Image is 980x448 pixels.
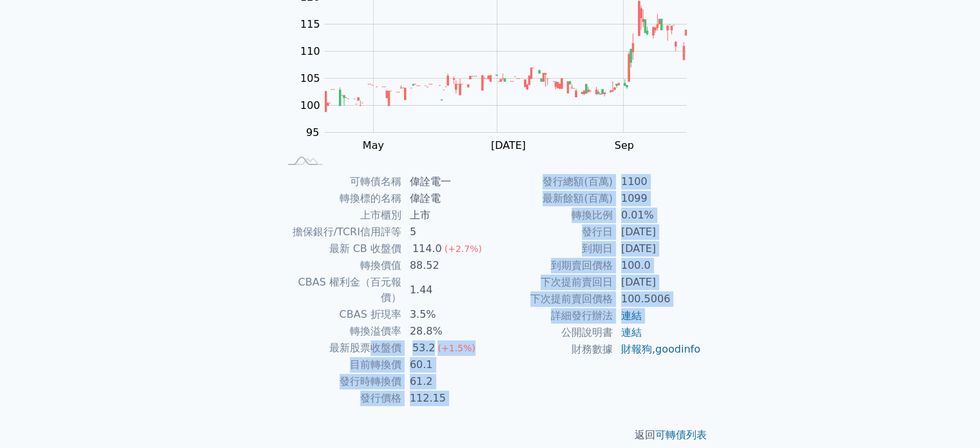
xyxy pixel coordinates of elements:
[613,224,702,240] td: [DATE]
[410,241,445,257] div: 114.0
[279,207,402,224] td: 上市櫃別
[490,190,613,207] td: 最新餘額(百萬)
[279,356,402,373] td: 目前轉換價
[490,240,613,257] td: 到期日
[655,429,707,441] a: 可轉債列表
[279,173,402,190] td: 可轉債名稱
[300,99,320,112] tspan: 100
[279,390,402,407] td: 發行價格
[402,190,490,207] td: 偉詮電
[615,139,634,151] tspan: Sep
[306,126,319,139] tspan: 95
[279,373,402,390] td: 發行時轉換價
[613,190,702,207] td: 1099
[402,356,490,373] td: 60.1
[279,190,402,207] td: 轉換標的名稱
[916,386,980,448] iframe: Chat Widget
[613,274,702,291] td: [DATE]
[279,274,402,306] td: CBAS 權利金（百元報價）
[490,173,613,190] td: 發行總額(百萬)
[613,207,702,224] td: 0.01%
[300,18,320,30] tspan: 115
[300,45,320,57] tspan: 110
[490,307,613,324] td: 詳細發行辦法
[402,224,490,240] td: 5
[490,291,613,307] td: 下次提前賣回價格
[655,343,700,355] a: goodinfo
[613,291,702,307] td: 100.5006
[279,257,402,274] td: 轉換價值
[490,341,613,358] td: 財務數據
[490,207,613,224] td: 轉換比例
[613,257,702,274] td: 100.0
[402,323,490,340] td: 28.8%
[437,343,475,353] span: (+1.5%)
[490,224,613,240] td: 發行日
[445,244,482,254] span: (+2.7%)
[279,323,402,340] td: 轉換溢價率
[490,324,613,341] td: 公開說明書
[402,373,490,390] td: 61.2
[264,427,717,443] p: 返回
[279,240,402,257] td: 最新 CB 收盤價
[279,306,402,323] td: CBAS 折現率
[490,257,613,274] td: 到期賣回價格
[410,340,438,356] div: 53.2
[916,386,980,448] div: 聊天小工具
[402,173,490,190] td: 偉詮電一
[402,390,490,407] td: 112.15
[613,173,702,190] td: 1100
[402,306,490,323] td: 3.5%
[613,240,702,257] td: [DATE]
[490,274,613,291] td: 下次提前賣回日
[402,274,490,306] td: 1.44
[279,340,402,356] td: 最新股票收盤價
[621,343,652,355] a: 財報狗
[621,309,642,322] a: 連結
[300,72,320,84] tspan: 105
[613,341,702,358] td: ,
[279,224,402,240] td: 擔保銀行/TCRI信用評等
[491,139,526,151] tspan: [DATE]
[402,257,490,274] td: 88.52
[621,326,642,338] a: 連結
[363,139,384,151] tspan: May
[325,1,686,112] g: Series
[402,207,490,224] td: 上市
